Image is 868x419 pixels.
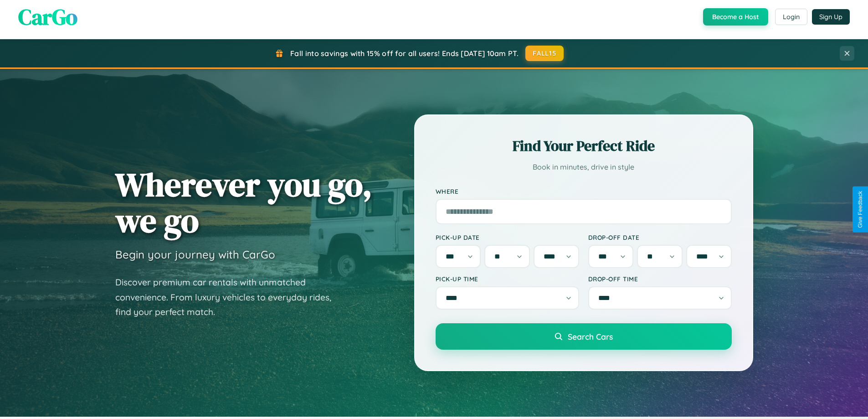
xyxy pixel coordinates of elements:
span: Search Cars [568,331,613,341]
button: Search Cars [436,323,732,350]
span: CarGo [18,2,77,32]
label: Pick-up Date [436,233,579,241]
span: Fall into savings with 15% off for all users! Ends [DATE] 10am PT. [290,49,519,58]
button: FALL15 [525,46,564,61]
h2: Find Your Perfect Ride [436,136,732,156]
h1: Wherever you go, we go [115,166,372,238]
button: Login [775,9,807,25]
label: Where [436,187,732,195]
button: Become a Host [703,8,768,26]
button: Sign Up [812,9,850,25]
div: Give Feedback [857,191,863,228]
label: Drop-off Date [588,233,732,241]
p: Book in minutes, drive in style [436,160,732,174]
label: Drop-off Time [588,275,732,283]
label: Pick-up Time [436,275,579,283]
h3: Begin your journey with CarGo [115,248,275,261]
p: Discover premium car rentals with unmatched convenience. From luxury vehicles to everyday rides, ... [115,275,343,320]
